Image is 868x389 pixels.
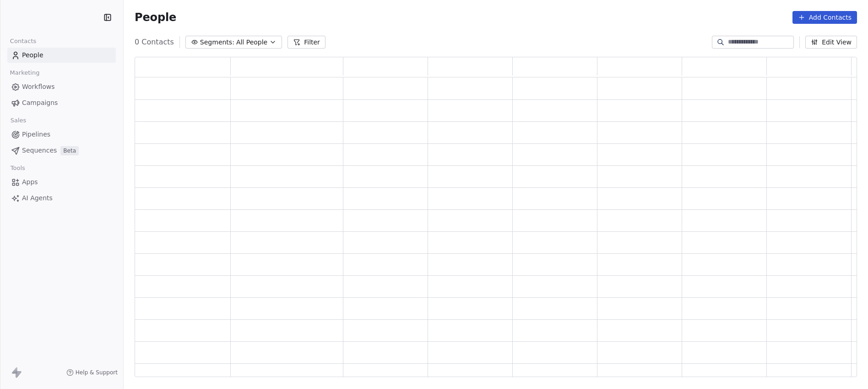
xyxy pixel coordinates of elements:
[7,95,116,110] a: Campaigns
[135,37,174,48] span: 0 Contacts
[6,34,40,48] span: Contacts
[76,369,118,376] span: Help & Support
[22,177,38,187] span: Apps
[22,50,43,60] span: People
[22,130,50,139] span: Pipelines
[7,175,116,190] a: Apps
[22,82,55,92] span: Workflows
[6,66,43,80] span: Marketing
[7,79,116,94] a: Workflows
[236,38,267,47] span: All People
[60,146,79,155] span: Beta
[7,48,116,63] a: People
[66,369,118,376] a: Help & Support
[135,11,176,24] span: People
[22,146,57,155] span: Sequences
[6,161,29,175] span: Tools
[792,11,857,24] button: Add Contacts
[805,36,857,49] button: Edit View
[22,98,58,108] span: Campaigns
[22,193,53,203] span: AI Agents
[7,127,116,142] a: Pipelines
[7,143,116,158] a: SequencesBeta
[200,38,234,47] span: Segments:
[288,36,325,49] button: Filter
[7,191,116,206] a: AI Agents
[6,114,30,127] span: Sales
